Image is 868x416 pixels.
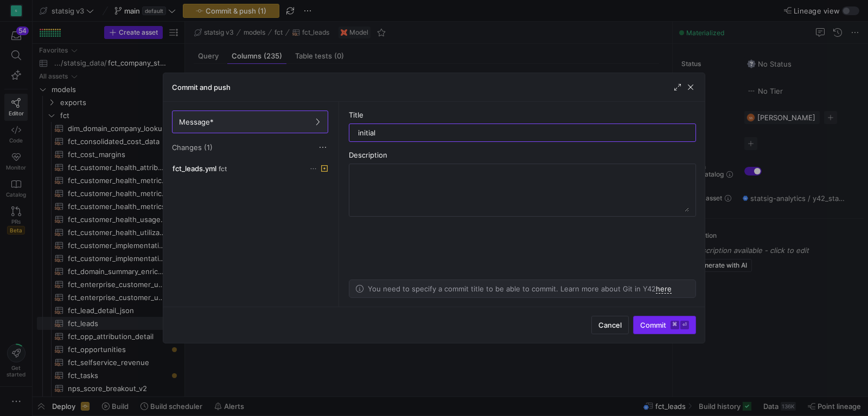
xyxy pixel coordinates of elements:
[598,321,622,329] span: Cancel
[170,161,330,175] button: fct_leads.ymlfct
[172,143,213,152] span: Changes (1)
[349,110,363,119] span: Title
[349,151,696,159] div: Description
[368,284,672,293] p: You need to specify a commit title to be able to commit. Learn more about Git in Y42
[640,321,689,329] span: Commit
[633,316,696,334] button: Commit⌘⏎
[671,321,679,329] kbd: ⌘
[172,110,328,133] button: Message*
[656,284,672,294] a: here
[591,316,629,334] button: Cancel
[680,321,689,329] kbd: ⏎
[173,164,216,173] span: fct_leads.yml
[179,118,214,126] span: Message*
[219,165,227,173] span: fct
[172,83,231,92] h3: Commit and push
